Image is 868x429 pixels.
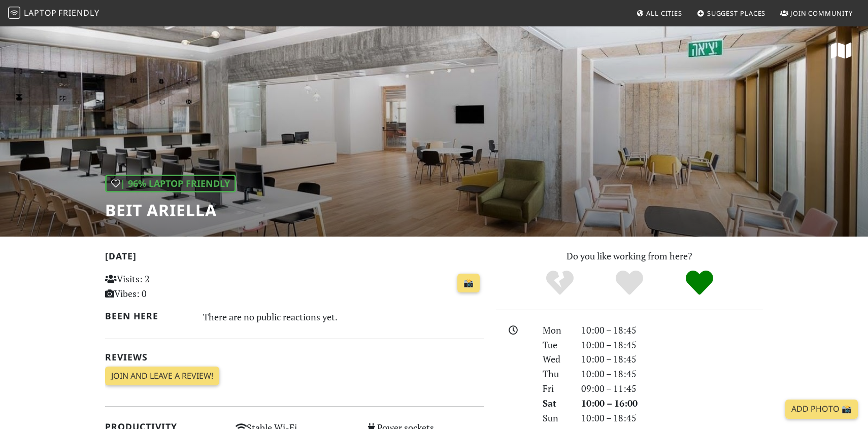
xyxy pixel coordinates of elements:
[537,381,575,396] div: Fri
[8,7,20,19] img: LaptopFriendly
[105,311,191,321] h2: Been here
[203,309,484,325] div: There are no public reactions yet.
[105,251,484,266] h2: [DATE]
[537,367,575,381] div: Thu
[646,9,682,18] span: All Cities
[537,411,575,425] div: Sun
[105,272,223,301] p: Visits: 2 Vibes: 0
[24,7,57,18] span: Laptop
[8,5,99,22] a: LaptopFriendly LaptopFriendly
[525,269,595,297] div: No
[575,338,769,352] div: 10:00 – 18:45
[537,352,575,367] div: Wed
[632,4,686,22] a: All Cities
[693,4,770,22] a: Suggest Places
[105,175,236,192] div: | 96% Laptop Friendly
[537,338,575,352] div: Tue
[785,400,858,419] a: Add Photo 📸
[105,367,219,386] a: Join and leave a review!
[575,396,769,411] div: 10:00 – 16:00
[575,367,769,381] div: 10:00 – 18:45
[105,201,236,220] h1: Beit Ariella
[496,249,763,263] p: Do you like working from here?
[790,9,853,18] span: Join Community
[575,352,769,367] div: 10:00 – 18:45
[575,411,769,425] div: 10:00 – 18:45
[105,352,484,362] h2: Reviews
[537,396,575,411] div: Sat
[575,381,769,396] div: 09:00 – 11:45
[537,323,575,338] div: Mon
[575,323,769,338] div: 10:00 – 18:45
[707,9,766,18] span: Suggest Places
[457,274,480,293] a: 📸
[58,7,99,18] span: Friendly
[776,4,857,22] a: Join Community
[594,269,664,297] div: Yes
[664,269,735,297] div: Definitely!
